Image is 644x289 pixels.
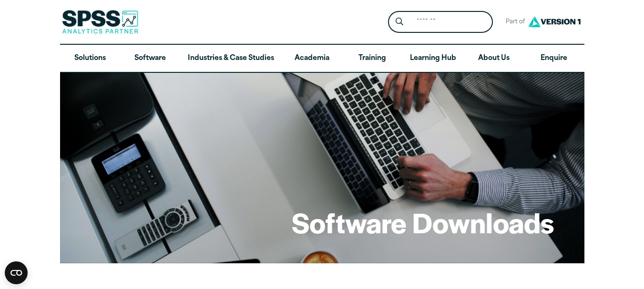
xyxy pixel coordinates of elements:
button: Open CMP widget [5,261,28,284]
span: Part of [501,15,526,29]
svg: Search magnifying glass icon [396,18,403,26]
button: Search magnifying glass icon [390,13,408,31]
a: Academia [282,45,342,72]
a: Solutions [60,45,120,72]
a: About Us [464,45,524,72]
form: Site Header Search Form [388,11,493,33]
nav: Desktop version of site main menu [60,45,584,72]
img: SPSS Analytics Partner [62,10,138,34]
a: Training [342,45,402,72]
a: Software [120,45,180,72]
img: Version1 Logo [526,13,583,30]
a: Learning Hub [402,45,464,72]
h1: Software Downloads [292,204,554,241]
a: Industries & Case Studies [180,45,282,72]
a: Enquire [524,45,584,72]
